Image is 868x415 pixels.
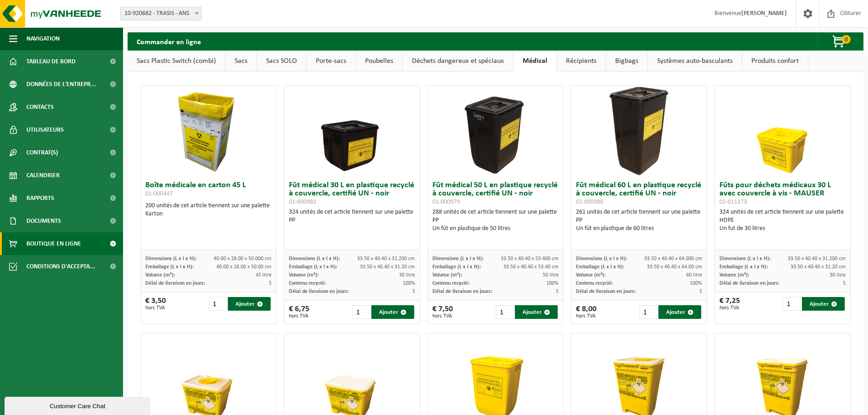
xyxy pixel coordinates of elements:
span: 50 litre [543,272,559,278]
img: 01-000979 [450,86,541,177]
a: Récipients [557,51,606,72]
span: 33.50 x 40.40 x 31.20 cm [791,264,846,270]
span: hors TVA [145,305,166,311]
span: 33.50 x 40.40 x 53.400 cm [501,256,559,261]
span: Délai de livraison en jours: [289,289,349,294]
span: Utilisateurs [26,118,64,141]
span: 100% [546,281,559,286]
div: 200 unités de cet article tiennent sur une palette [145,202,272,218]
a: Déchets dangereux et spéciaux [403,51,513,72]
button: Ajouter [515,305,558,319]
span: Tableau de bord [26,50,76,73]
span: 33.50 x 40.40 x 64.000 cm [644,256,702,261]
span: Délai de livraison en jours: [145,281,205,286]
strong: [PERSON_NAME] [741,10,787,17]
span: Délai de livraison en jours: [719,281,779,286]
h2: Commander en ligne [128,32,210,50]
a: Produits confort [742,51,808,72]
div: PP [576,216,702,225]
div: Un fut de 30 litres [719,225,846,233]
h3: Fûts pour déchets médicaux 30 L avec couvercle à vis - MAUSER [719,181,846,206]
span: Boutique en ligne [26,232,81,255]
span: Emballage (L x l x H): [432,264,481,270]
div: € 7,50 [432,305,453,319]
input: 1 [352,305,371,319]
a: Poubelles [356,51,402,72]
div: Karton [145,210,272,218]
span: Contenu recyclé: [432,281,469,286]
div: PP [289,216,415,225]
div: 324 unités de cet article tiennent sur une palette [719,208,846,233]
div: PP [432,216,559,225]
input: 1 [639,305,658,319]
input: 1 [209,297,227,311]
button: Ajouter [228,297,271,311]
span: Dimensions (L x l x H): [432,256,483,261]
span: 01-000447 [145,190,173,197]
span: Dimensions (L x l x H): [289,256,340,261]
button: Ajouter [802,297,845,311]
span: 5 [269,281,272,286]
span: 10-920682 - TRASIS - ANS [120,7,202,20]
span: Conditions d'accepta... [26,255,95,278]
span: 30 litre [399,272,415,278]
button: Ajouter [371,305,414,319]
span: 01-000986 [576,199,603,205]
button: 0 [817,32,863,51]
span: 5 [843,281,846,286]
div: € 8,00 [576,305,596,319]
span: hors TVA [719,305,740,311]
span: hors TVA [576,313,596,319]
span: Délai de livraison en jours: [576,289,636,294]
span: Dimensions (L x l x H): [719,256,770,261]
a: Systèmes auto-basculants [648,51,742,72]
div: HDPE [719,216,846,225]
span: Emballage (L x l x H): [289,264,337,270]
h3: Fût médical 60 L en plastique recyclé à couvercle, certifié UN - noir [576,181,702,206]
span: 60 litre [686,272,702,278]
span: Volume (m³): [576,272,606,278]
div: Un fût en plastique de 60 litres [576,225,702,233]
img: 01-000982 [307,86,398,177]
div: € 3,50 [145,297,166,311]
div: 261 unités de cet article tiennent sur une palette [576,208,702,233]
span: Documents [26,210,61,232]
a: Sacs SOLO [257,51,306,72]
span: 40.00 x 28.00 x 50.00 cm [216,264,272,270]
span: 5 [699,289,702,294]
span: Dimensions (L x l x H): [145,256,196,261]
span: 0 [842,35,851,44]
span: Calendrier [26,164,60,187]
span: Contenu recyclé: [289,281,326,286]
span: 5 [556,289,559,294]
a: Bigbags [606,51,647,72]
span: 33.50 x 40.40 x 31.200 cm [357,256,415,261]
span: hors TVA [289,313,309,319]
h3: Fût médical 30 L en plastique recyclé à couvercle, certifié UN - noir [289,181,415,206]
span: 33.50 x 40.40 x 31.20 cm [360,264,415,270]
span: Volume (m³): [145,272,175,278]
div: 324 unités de cet article tiennent sur une palette [289,208,415,225]
span: Dimensions (L x l x H): [576,256,627,261]
span: 33.50 x 40.40 x 31.200 cm [788,256,846,261]
iframe: chat widget [5,395,152,415]
a: Sacs Plastic Switch (combi) [128,51,225,72]
span: 40.00 x 28.00 x 50.000 cm [214,256,272,261]
div: € 6,75 [289,305,309,319]
span: 100% [403,281,415,286]
span: hors TVA [432,313,453,319]
img: 01-000986 [594,86,685,177]
span: Emballage (L x l x H): [145,264,194,270]
span: 33.50 x 40.40 x 53.40 cm [503,264,559,270]
span: Emballage (L x l x H): [719,264,768,270]
span: 45 litre [256,272,272,278]
img: 02-011373 [737,86,828,177]
div: 288 unités de cet article tiennent sur une palette [432,208,559,233]
span: 02-011373 [719,199,747,205]
span: Rapports [26,187,54,210]
span: Contenu recyclé: [576,281,613,286]
span: Volume (m³): [289,272,318,278]
div: Un fût en plastique de 50 litres [432,225,559,233]
input: 1 [783,297,801,311]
